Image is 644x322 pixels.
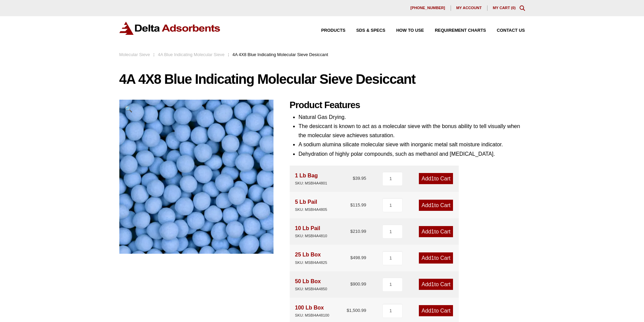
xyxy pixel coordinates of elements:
span: $ [350,202,353,207]
span: SDS & SPECS [356,28,385,33]
li: The desiccant is known to act as a molecular sieve with the bonus ability to tell visually when t... [299,122,525,140]
bdi: 39.95 [353,176,366,181]
a: View full-screen image gallery [119,100,138,118]
div: 10 Lb Pail [295,224,327,239]
div: SKU: MSBI4A4810 [295,233,327,239]
span: : [228,52,229,57]
a: My Cart (0) [493,6,516,10]
div: SKU: MSBI4A4850 [295,286,327,292]
span: $ [347,308,349,313]
a: My account [451,5,487,11]
a: Add1to Cart [419,252,453,264]
div: SKU: MSBI4A4825 [295,259,327,266]
a: 4A 4X8 Blue Indicating Molecular Sieve Desiccant [119,173,273,179]
span: 🔍 [125,105,133,113]
a: Add1to Cart [419,226,453,237]
h2: Product Features [290,100,525,111]
a: SDS & SPECS [345,28,385,33]
div: 100 Lb Box [295,303,329,319]
a: Contact Us [486,28,525,33]
span: My account [456,6,482,10]
div: SKU: MSBI4A48100 [295,312,329,319]
h1: 4A 4X8 Blue Indicating Molecular Sieve Desiccant [119,72,525,86]
span: How to Use [396,28,424,33]
span: 1 [431,202,434,208]
span: Requirement Charts [435,28,486,33]
span: $ [350,281,353,287]
bdi: 1,500.99 [347,308,366,313]
div: 25 Lb Box [295,250,327,266]
li: A sodium alumina silicate molecular sieve with inorganic metal salt moisture indicator. [299,140,525,149]
span: 1 [431,281,434,287]
a: How to Use [385,28,424,33]
div: 1 Lb Bag [295,171,327,187]
span: $ [350,255,353,260]
span: 1 [431,176,434,181]
a: Add1to Cart [419,279,453,290]
span: $ [353,176,355,181]
li: Dehydration of highly polar compounds, such as methanol and [MEDICAL_DATA]. [299,149,525,158]
a: [PHONE_NUMBER] [405,5,451,11]
li: Natural Gas Drying. [299,113,525,122]
div: SKU: MSBI4A4801 [295,180,327,187]
span: [PHONE_NUMBER] [410,6,445,10]
span: Products [321,28,345,33]
span: 1 [431,229,434,234]
a: Add1to Cart [419,200,453,211]
img: Delta Adsorbents [119,22,221,35]
span: $ [350,229,353,234]
a: Molecular Sieve [119,52,150,57]
div: SKU: MSBI4A4805 [295,206,327,213]
a: Add1to Cart [419,305,453,316]
div: 5 Lb Pail [295,197,327,213]
bdi: 498.99 [350,255,366,260]
bdi: 900.99 [350,281,366,287]
bdi: 115.99 [350,202,366,207]
a: Products [310,28,345,33]
a: Requirement Charts [424,28,486,33]
a: Add1to Cart [419,173,453,184]
span: : [153,52,155,57]
img: 4A 4X8 Blue Indicating Molecular Sieve Desiccant [119,100,273,254]
bdi: 210.99 [350,229,366,234]
a: 4A Blue Indicating Molecular Sieve [158,52,224,57]
span: 0 [512,6,514,10]
span: 1 [431,255,434,261]
div: Toggle Modal Content [520,5,525,11]
div: 50 Lb Box [295,277,327,292]
span: Contact Us [497,28,525,33]
span: 4A 4X8 Blue Indicating Molecular Sieve Desiccant [233,52,328,57]
span: 1 [431,308,434,314]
